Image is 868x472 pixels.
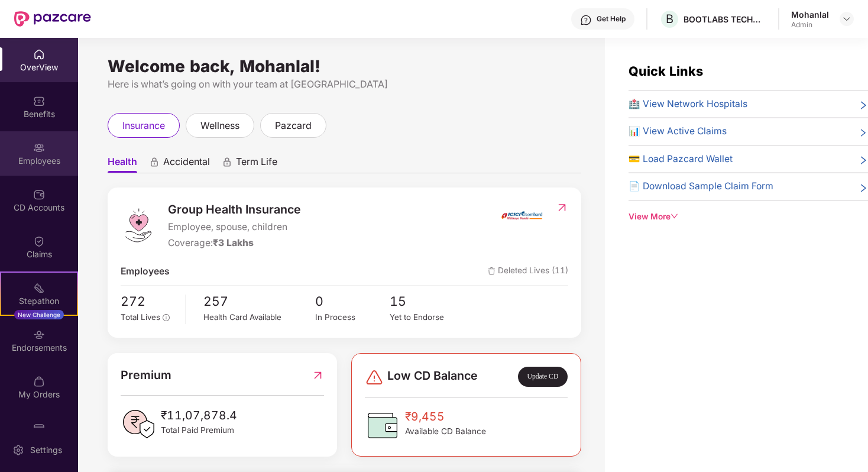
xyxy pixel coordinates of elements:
[33,235,45,247] img: svg+xml;base64,PHN2ZyBpZD0iQ2xhaW0iIHhtbG5zPSJodHRwOi8vd3d3LnczLm9yZy8yMDAwL3N2ZyIgd2lkdGg9IjIwIi...
[315,292,390,312] span: 0
[312,366,324,384] img: RedirectIcon
[671,212,679,221] span: down
[121,366,171,384] span: Premium
[390,292,464,312] span: 15
[405,408,486,425] span: ₹9,455
[163,314,170,321] span: info-circle
[33,422,45,434] img: svg+xml;base64,PHN2ZyBpZD0iUGF6Y2FyZCIgeG1sbnM9Imh0dHA6Ly93d3cudzMub3JnLzIwMDAvc3ZnIiB3aWR0aD0iMj...
[556,202,568,214] img: RedirectIcon
[842,14,851,24] img: svg+xml;base64,PHN2ZyBpZD0iRHJvcGRvd24tMzJ4MzIiIHhtbG5zPSJodHRwOi8vd3d3LnczLm9yZy8yMDAwL3N2ZyIgd2...
[629,124,727,139] span: 📊 View Active Claims
[365,408,400,443] img: CDBalanceIcon
[203,311,315,324] div: Health Card Available
[859,127,868,139] span: right
[200,118,239,133] span: wellness
[108,62,581,71] div: Welcome back, Mohanlal!
[629,97,747,112] span: 🏥 View Network Hospitals
[121,406,156,442] img: PaidPremiumIcon
[275,118,312,133] span: pazcard
[222,157,232,167] div: animation
[168,236,301,251] div: Coverage:
[500,201,544,230] img: insurerIcon
[27,444,66,456] div: Settings
[168,220,301,235] span: Employee, spouse, children
[14,11,91,27] img: New Pazcare Logo
[213,237,254,248] span: ₹3 Lakhs
[791,9,829,20] div: Mohanlal
[236,156,277,173] span: Term Life
[121,208,156,243] img: logo
[666,12,673,26] span: B
[161,406,237,424] span: ₹11,07,878.4
[122,118,165,133] span: insurance
[390,311,464,324] div: Yet to Endorse
[488,264,568,279] span: Deleted Lives (11)
[12,444,24,456] img: svg+xml;base64,PHN2ZyBpZD0iU2V0dGluZy0yMHgyMCIgeG1sbnM9Imh0dHA6Ly93d3cudzMub3JnLzIwMDAvc3ZnIiB3aW...
[488,267,495,275] img: deleteIcon
[149,157,160,167] div: animation
[168,201,301,219] span: Group Health Insurance
[387,367,478,387] span: Low CD Balance
[33,142,45,154] img: svg+xml;base64,PHN2ZyBpZD0iRW1wbG95ZWVzIiB4bWxucz0iaHR0cDovL3d3dy53My5vcmcvMjAwMC9zdmciIHdpZHRoPS...
[121,264,170,279] span: Employees
[33,376,45,387] img: svg+xml;base64,PHN2ZyBpZD0iTXlfT3JkZXJzIiBkYXRhLW5hbWU9Ik15IE9yZGVycyIgeG1sbnM9Imh0dHA6Ly93d3cudz...
[161,424,237,437] span: Total Paid Premium
[597,14,626,24] div: Get Help
[163,156,210,173] span: Accidental
[203,292,315,312] span: 257
[629,179,773,194] span: 📄 Download Sample Claim Form
[121,312,160,322] span: Total Lives
[859,154,868,167] span: right
[791,20,829,30] div: Admin
[33,49,45,60] img: svg+xml;base64,PHN2ZyBpZD0iSG9tZSIgeG1sbnM9Imh0dHA6Ly93d3cudzMub3JnLzIwMDAvc3ZnIiB3aWR0aD0iMjAiIG...
[684,14,766,25] div: BOOTLABS TECHNOLOGIES PRIVATE LIMITED
[365,368,384,387] img: svg+xml;base64,PHN2ZyBpZD0iRGFuZ2VyLTMyeDMyIiB4bWxucz0iaHR0cDovL3d3dy53My5vcmcvMjAwMC9zdmciIHdpZH...
[33,329,45,341] img: svg+xml;base64,PHN2ZyBpZD0iRW5kb3JzZW1lbnRzIiB4bWxucz0iaHR0cDovL3d3dy53My5vcmcvMjAwMC9zdmciIHdpZH...
[859,99,868,112] span: right
[1,295,77,307] div: Stepathon
[33,282,45,294] img: svg+xml;base64,PHN2ZyB4bWxucz0iaHR0cDovL3d3dy53My5vcmcvMjAwMC9zdmciIHdpZHRoPSIyMSIgaGVpZ2h0PSIyMC...
[629,152,733,167] span: 💳 Load Pazcard Wallet
[629,63,703,79] span: Quick Links
[629,211,868,223] div: View More
[14,310,64,319] div: New Challenge
[108,156,137,173] span: Health
[580,14,592,26] img: svg+xml;base64,PHN2ZyBpZD0iSGVscC0zMngzMiIgeG1sbnM9Imh0dHA6Ly93d3cudzMub3JnLzIwMDAvc3ZnIiB3aWR0aD...
[859,182,868,194] span: right
[121,292,177,312] span: 272
[33,189,45,201] img: svg+xml;base64,PHN2ZyBpZD0iQ0RfQWNjb3VudHMiIGRhdGEtbmFtZT0iQ0QgQWNjb3VudHMiIHhtbG5zPSJodHRwOi8vd3...
[518,367,567,387] div: Update CD
[108,77,581,92] div: Here is what’s going on with your team at [GEOGRAPHIC_DATA]
[33,95,45,107] img: svg+xml;base64,PHN2ZyBpZD0iQmVuZWZpdHMiIHhtbG5zPSJodHRwOi8vd3d3LnczLm9yZy8yMDAwL3N2ZyIgd2lkdGg9Ij...
[405,425,486,438] span: Available CD Balance
[315,311,390,324] div: In Process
